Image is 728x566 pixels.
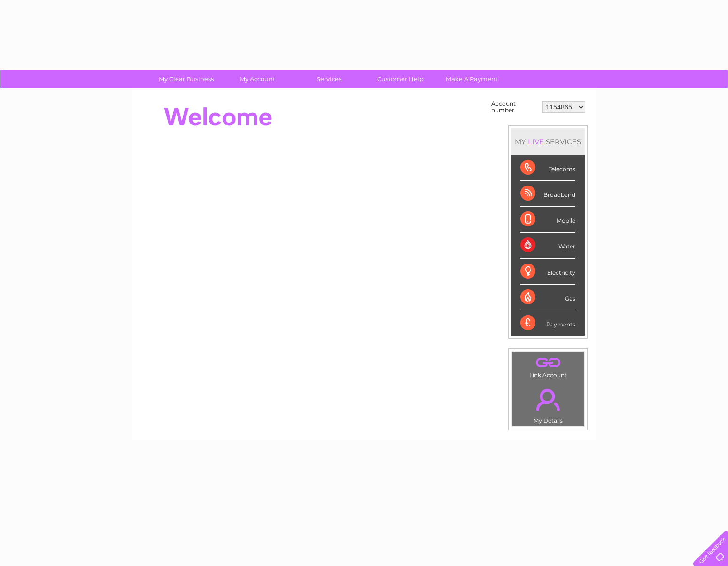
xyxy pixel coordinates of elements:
[520,310,575,336] div: Payments
[489,98,540,116] td: Account number
[520,155,575,181] div: Telecoms
[147,70,225,88] a: My Clear Business
[520,207,575,233] div: Mobile
[362,70,439,88] a: Customer Help
[526,137,546,146] div: LIVE
[514,354,581,371] a: .
[433,70,511,88] a: Make A Payment
[520,259,575,285] div: Electricity
[520,181,575,207] div: Broadband
[511,381,584,427] td: My Details
[511,128,585,155] div: MY SERVICES
[290,70,368,88] a: Services
[511,351,584,381] td: Link Account
[520,233,575,258] div: Water
[514,383,581,416] a: .
[219,70,296,88] a: My Account
[520,285,575,310] div: Gas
